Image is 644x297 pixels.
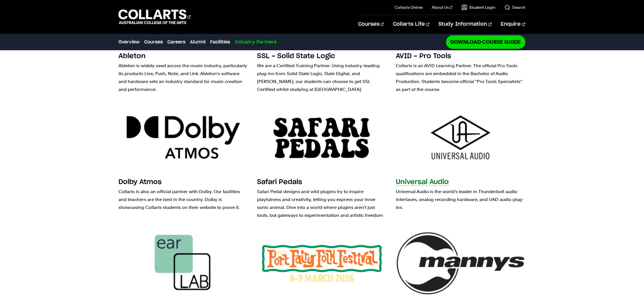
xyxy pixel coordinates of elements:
[257,188,387,219] p: Safari Pedal designs and wild plugins try to inspire playfulness and creativity, letting you expr...
[393,15,429,34] a: Collarts Life
[257,179,302,185] h3: Safari Pedals
[501,15,526,34] a: Enquire
[167,39,185,45] a: Careers
[358,15,384,34] a: Courses
[505,5,526,10] a: Search
[118,53,146,60] h3: Ableton
[439,15,492,34] a: Study Information
[144,39,163,45] a: Courses
[118,188,248,211] p: Collarts is also an official partner with Dolby. Our facilities and teachers are the best in the ...
[396,179,449,185] h3: Universal Audio
[190,39,206,45] a: Alumni
[118,62,248,93] p: Ableton is widely used across the music industry, particularly its products Live, Push, Note, and...
[396,53,451,60] h3: AVID - Pro Tools
[462,5,496,10] a: Student Login
[118,39,140,45] a: Overview
[257,62,387,93] p: We are a Certified Training Partner. Using industry-leading plug-ins from Solid State Logic, Slat...
[235,39,276,45] a: Industry Partners
[396,188,526,211] p: Universal Audio is the world's leader in Thunderbolt audio interfaces, analog recording hardware,...
[432,5,453,10] a: About Us
[118,9,191,25] div: Go to homepage
[395,5,423,10] a: Collarts Online
[118,179,162,185] h3: Dolby Atmos
[210,39,230,45] a: Facilities
[446,35,526,49] a: Download Course Guide
[396,62,526,93] p: Collarts is an AVID Learning Partner. The official Pro Tools qualifications are embedded in the B...
[257,53,335,60] h3: SSL - Solid State Logic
